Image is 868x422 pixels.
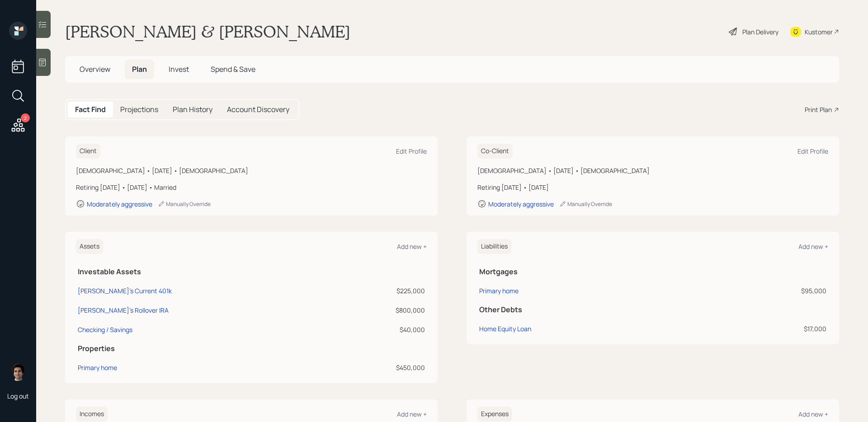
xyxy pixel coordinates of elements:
[76,239,103,254] h6: Assets
[477,144,513,159] h6: Co-Client
[477,239,511,254] h6: Liabilities
[7,392,29,400] div: Log out
[797,147,828,155] div: Edit Profile
[340,325,425,334] div: $40,000
[120,105,158,114] h5: Projections
[479,324,531,333] div: Home Equity Loan
[173,105,212,114] h5: Plan History
[340,286,425,295] div: $225,000
[805,105,832,114] div: Print Plan
[477,407,512,422] h6: Expenses
[169,64,189,74] span: Invest
[76,183,427,192] div: Retiring [DATE] • [DATE] • Married
[75,105,106,114] h5: Fact Find
[710,286,826,295] div: $95,000
[158,200,211,208] div: Manually Override
[798,410,828,418] div: Add new +
[78,286,172,295] div: [PERSON_NAME]'s Current 401k
[479,305,826,314] h5: Other Debts
[227,105,289,114] h5: Account Discovery
[340,363,425,372] div: $450,000
[132,64,147,74] span: Plan
[76,407,108,422] h6: Incomes
[78,325,132,334] div: Checking / Savings
[397,410,427,418] div: Add new +
[78,267,425,276] h5: Investable Assets
[805,27,833,37] div: Kustomer
[78,344,425,353] h5: Properties
[78,305,169,315] div: [PERSON_NAME]'s Rollover IRA
[9,363,27,381] img: harrison-schaefer-headshot-2.png
[477,166,828,175] div: [DEMOGRAPHIC_DATA] • [DATE] • [DEMOGRAPHIC_DATA]
[488,200,554,208] div: Moderately aggressive
[87,200,152,208] div: Moderately aggressive
[65,22,350,42] h1: [PERSON_NAME] & [PERSON_NAME]
[710,324,826,333] div: $17,000
[211,64,255,74] span: Spend & Save
[479,286,519,295] div: Primary home
[479,267,826,276] h5: Mortgages
[397,242,427,251] div: Add new +
[21,113,30,122] div: 2
[78,363,117,372] div: Primary home
[80,64,110,74] span: Overview
[340,305,425,315] div: $800,000
[76,144,100,159] h6: Client
[798,242,828,251] div: Add new +
[559,200,612,208] div: Manually Override
[742,27,778,37] div: Plan Delivery
[76,166,427,175] div: [DEMOGRAPHIC_DATA] • [DATE] • [DEMOGRAPHIC_DATA]
[396,147,427,155] div: Edit Profile
[477,183,828,192] div: Retiring [DATE] • [DATE]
